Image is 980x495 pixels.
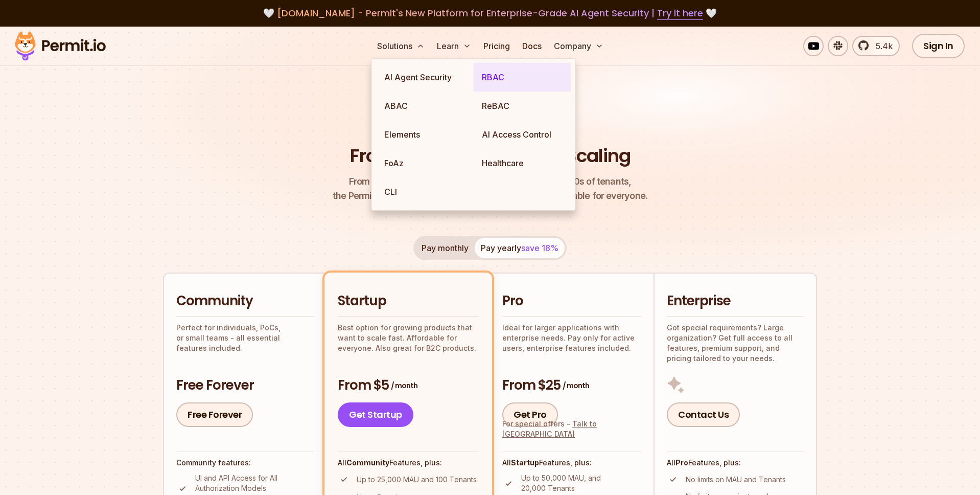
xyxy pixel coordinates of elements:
a: FoAz [376,149,474,177]
h4: All Features, plus: [667,458,804,468]
p: Up to 25,000 MAU and 100 Tenants [357,475,477,485]
a: Sign In [912,34,965,58]
h4: All Features, plus: [338,458,479,468]
a: Healthcare [474,149,571,177]
p: Got special requirements? Large organization? Get full access to all features, premium support, a... [667,323,804,364]
h2: Pro [502,292,641,310]
a: Docs [518,36,546,56]
a: ABAC [376,92,474,120]
p: Up to 50,000 MAU, and 20,000 Tenants [521,473,641,493]
h2: Enterprise [667,292,804,310]
a: AI Agent Security [376,63,474,92]
span: From a startup with 100 users to an enterprise with 1000s of tenants, [333,174,647,189]
button: Company [550,36,608,56]
a: Try it here [657,7,703,20]
button: Pay monthly [415,238,475,258]
h2: Community [176,292,314,310]
span: [DOMAIN_NAME] - Permit's New Platform for Enterprise-Grade AI Agent Security | [277,7,703,19]
h4: All Features, plus: [502,458,641,468]
span: / month [563,380,589,391]
h4: Community features: [176,458,314,468]
div: For special offers - [502,419,641,439]
h3: Free Forever [176,376,314,395]
strong: Pro [675,458,688,467]
a: Get Pro [502,402,558,427]
button: Solutions [373,36,429,56]
h3: From $25 [502,376,641,395]
button: Learn [433,36,475,56]
span: / month [391,380,417,391]
strong: Startup [511,458,539,467]
a: RBAC [474,63,571,92]
h3: From $5 [338,376,479,395]
a: ReBAC [474,92,571,120]
span: 5.4k [870,40,893,52]
a: CLI [376,177,474,206]
a: Elements [376,120,474,149]
a: Free Forever [176,402,253,427]
a: Pricing [479,36,514,56]
p: Perfect for individuals, PoCs, or small teams - all essential features included. [176,323,314,353]
h1: From Free to Predictable Scaling [350,143,631,169]
p: the Permit pricing model is simple, transparent, and affordable for everyone. [333,174,647,203]
strong: Community [346,458,389,467]
h2: Startup [338,292,479,310]
img: Permit logo [10,29,110,63]
a: Contact Us [667,402,740,427]
a: 5.4k [852,36,900,56]
div: 🤍 🤍 [25,6,955,20]
a: Get Startup [338,402,413,427]
p: No limits on MAU and Tenants [686,475,786,485]
a: AI Access Control [474,120,571,149]
p: Best option for growing products that want to scale fast. Affordable for everyone. Also great for... [338,323,479,353]
p: Ideal for larger applications with enterprise needs. Pay only for active users, enterprise featur... [502,323,641,353]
